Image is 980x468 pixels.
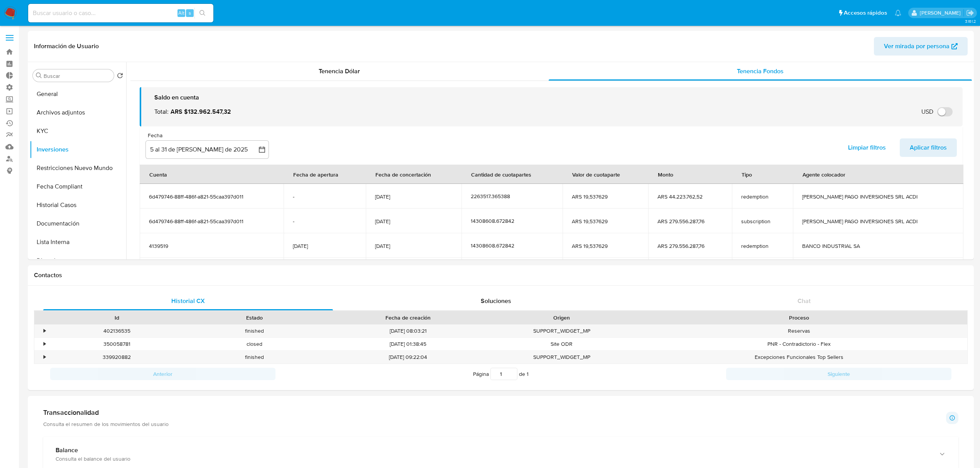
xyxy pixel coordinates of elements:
button: Lista Interna [30,233,126,251]
div: Excepciones Funcionales Top Sellers [630,351,967,364]
button: Siguiente [726,368,951,380]
div: Fecha de creación [329,314,487,322]
div: Proceso [636,314,962,322]
button: Buscar [36,72,42,79]
h1: Información de Usuario [34,42,99,50]
div: Site ODR [493,338,630,350]
div: • [44,340,46,348]
button: General [30,85,126,103]
div: [DATE] 01:38:45 [323,338,493,350]
a: Salir [966,9,974,17]
div: [DATE] 08:03:21 [323,325,493,337]
button: Documentación [30,214,126,233]
div: • [44,327,46,335]
button: Archivos adjuntos [30,103,126,122]
input: Buscar usuario o caso... [28,8,213,18]
span: s [189,9,191,17]
button: Inversiones [30,140,126,159]
span: Página de [473,368,529,380]
div: PNR - Contradictorio - Flex [630,338,967,350]
div: Id [53,314,180,322]
div: • [44,354,46,361]
span: Alt [178,9,184,17]
div: Estado [191,314,318,322]
div: closed [186,338,323,350]
button: Volver al orden por defecto [117,72,123,81]
span: Soluciones [481,296,511,305]
input: Buscar [44,72,111,79]
div: Reservas [630,325,967,337]
span: Accesos rápidos [844,9,887,17]
button: Restricciones Nuevo Mundo [30,159,126,177]
button: Direcciones [30,251,126,270]
div: finished [186,325,323,337]
div: 339920882 [48,351,186,364]
button: Ver mirada por persona [874,37,968,56]
span: Chat [798,296,811,305]
div: [DATE] 09:22:04 [323,351,493,364]
span: Historial CX [171,296,205,305]
div: Origen [498,314,625,322]
button: Fecha Compliant [30,177,126,196]
button: Anterior [50,368,275,380]
h1: Contactos [34,271,968,279]
div: SUPPORT_WIDGET_MP [493,325,630,337]
button: search-icon [194,8,210,19]
p: andres.vilosio@mercadolibre.com [920,9,963,17]
div: SUPPORT_WIDGET_MP [493,351,630,364]
div: 402136535 [48,325,186,337]
a: Notificaciones [895,10,901,16]
button: Historial Casos [30,196,126,214]
span: 1 [527,370,529,378]
button: KYC [30,122,126,140]
div: finished [186,351,323,364]
div: 350058781 [48,338,186,350]
span: Ver mirada por persona [884,37,950,56]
